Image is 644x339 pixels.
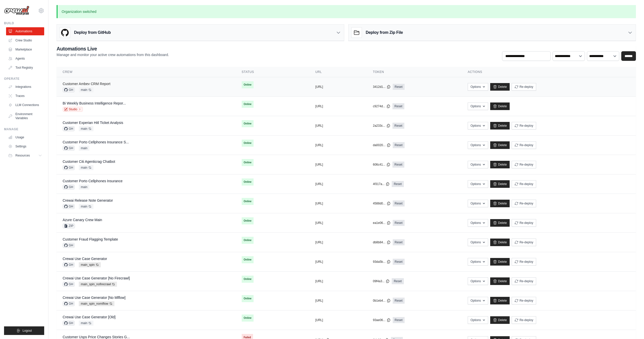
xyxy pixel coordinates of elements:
a: Settings [6,142,44,150]
a: Automations [6,27,44,35]
a: Crewai Release Note Generator [63,198,113,202]
span: main [79,126,93,131]
a: Delete [490,122,510,129]
a: LLM Connections [6,101,44,109]
span: GH [63,87,75,92]
button: Re-deploy [512,141,536,149]
h3: Deploy from Zip File [366,30,403,36]
iframe: Chat Widget [619,315,644,339]
button: Options [468,200,488,207]
th: Token [367,67,461,77]
a: Delete [490,277,510,285]
a: Studio [63,107,83,112]
button: Options [468,161,488,168]
button: Re-deploy [512,316,536,324]
button: Re-deploy [512,83,536,91]
p: Organization switched [57,5,636,18]
a: Tool Registry [6,64,44,72]
button: Options [468,83,488,91]
button: db8b84... [373,240,390,244]
span: GH [63,262,75,267]
a: Reset [392,123,404,129]
span: Online [242,101,254,108]
a: Customer Ambev CRM Report [63,82,110,86]
button: Options [468,219,488,227]
th: URL [309,67,367,77]
button: Re-deploy [512,122,536,129]
a: Delete [490,102,510,110]
span: main_spin [79,262,101,267]
a: Reset [393,298,405,304]
h3: Deploy from GitHub [74,30,111,36]
span: GH [63,126,75,131]
span: Online [242,178,254,186]
span: Online [242,295,254,302]
a: Delete [490,200,510,207]
img: Logo [4,6,29,15]
button: Options [468,316,488,324]
span: ZIP [63,223,75,228]
span: Online [242,315,254,322]
button: ea1e06... [373,221,390,225]
a: Reset [393,84,405,90]
div: Operate [4,77,44,81]
button: 93da5b... [373,260,390,264]
a: Reset [393,200,405,206]
button: 606c41... [373,163,390,167]
h2: Automations Live [57,45,169,52]
button: Options [468,122,488,129]
a: Reset [392,278,404,284]
a: Delete [490,161,510,168]
span: main [79,185,89,190]
span: GH [63,321,75,326]
a: Crew Studio [6,36,44,44]
span: main_spin_nomlflow [79,301,114,306]
a: Usage [6,133,44,141]
button: Re-deploy [512,219,536,227]
a: Reset [392,181,404,187]
div: Build [4,21,44,25]
span: GH [63,146,75,151]
a: Delete [490,180,510,188]
button: da0020... [373,143,390,147]
span: Online [242,217,254,224]
p: Manage and monitor your active crew automations from this dashboard. [57,52,169,57]
th: Crew [57,67,236,77]
button: Options [468,239,488,246]
button: Options [468,258,488,266]
button: Re-deploy [512,180,536,188]
button: Options [468,277,488,285]
a: Customer Experian Hitl Ticket Analysis [63,121,123,125]
button: 2a233c... [373,124,390,128]
a: Azure Canary Crew Main [63,218,102,222]
span: Online [242,237,254,244]
button: Re-deploy [512,161,536,168]
a: Customer Porto Cellphones Insurance [63,179,122,183]
span: Logout [22,329,32,333]
span: main [79,165,93,170]
img: GitHub Logo [60,28,70,38]
a: Delete [490,316,510,324]
span: Resources [15,153,30,158]
span: main_spin_nofirecrawl [79,282,117,287]
button: Resources [6,151,44,160]
span: main [79,321,93,326]
a: Marketplace [6,45,44,54]
span: Online [242,120,254,127]
button: Options [468,141,488,149]
span: GH [63,204,75,209]
a: Customer Porto Cellphones Insurance S... [63,140,129,144]
a: Customer Citi Agenticrag Chatbot [63,160,115,164]
a: Crewai Use Case Generator [No Firecrawl] [63,276,130,280]
span: GH [63,282,75,287]
span: Online [242,159,254,166]
a: Delete [490,83,510,91]
span: Online [242,276,254,283]
a: Reset [393,259,405,265]
button: Re-deploy [512,277,536,285]
a: Reset [393,239,405,245]
a: Bi Weekly Business Intelligence Repor... [63,101,126,105]
a: Integrations [6,83,44,91]
button: Re-deploy [512,258,536,266]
